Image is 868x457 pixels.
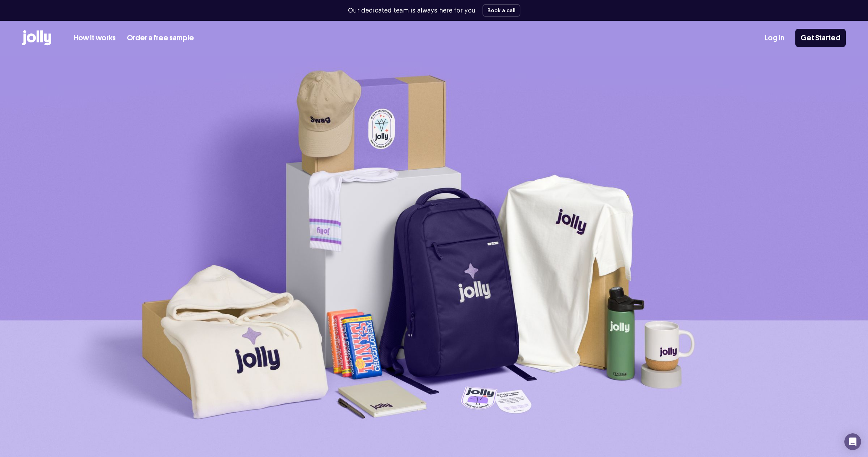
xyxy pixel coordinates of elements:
a: Get Started [795,29,846,47]
a: Order a free sample [127,32,194,44]
p: Our dedicated team is always here for you [348,6,476,15]
button: Book a call [482,4,520,17]
a: Log In [765,32,784,44]
a: How it works [73,32,116,44]
div: Open Intercom Messenger [844,433,861,450]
